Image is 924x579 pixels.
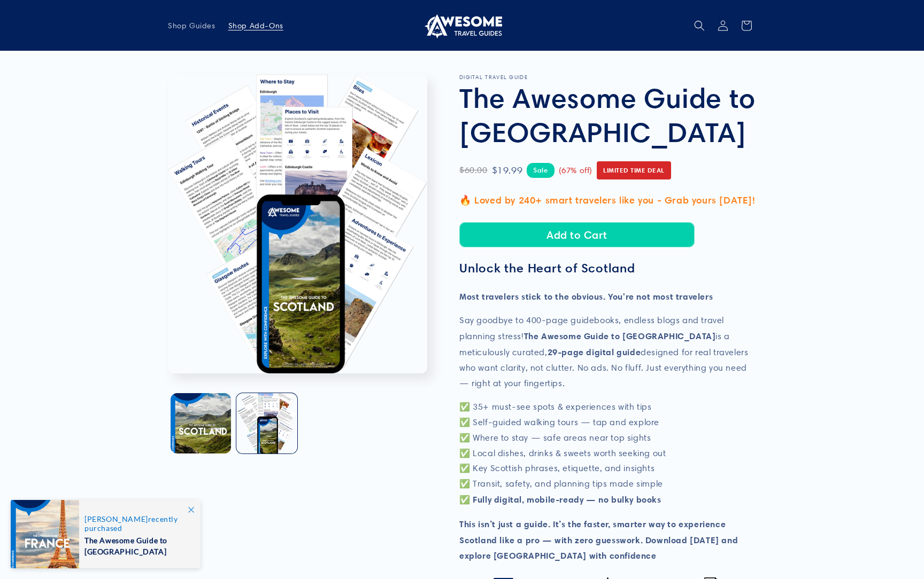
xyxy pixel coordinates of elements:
span: $60.00 [459,163,488,178]
strong: This isn’t just a guide. It’s the faster, smarter way to experience Scotland like a pro — with ze... [459,519,738,561]
h1: The Awesome Guide to [GEOGRAPHIC_DATA] [459,81,756,149]
p: Say goodbye to 400-page guidebooks, endless blogs and travel planning stress! is a meticulously c... [459,313,756,391]
strong: Most travelers stick to the obvious. You're not most travelers [459,291,713,302]
p: DIGITAL TRAVEL GUIDE [459,74,756,81]
span: Limited Time Deal [597,161,671,179]
span: (67% off) [559,163,592,178]
p: ✅ 35+ must-see spots & experiences with tips ✅ Self-guided walking tours — tap and explore ✅ Wher... [459,400,756,508]
span: Sale [527,163,554,177]
a: Awesome Travel Guides [418,9,506,42]
a: Shop Add-Ons [222,14,290,37]
button: Load image 1 in gallery view [171,393,231,453]
span: Shop Guides [168,21,215,30]
media-gallery: Gallery Viewer [168,74,433,456]
strong: The Awesome Guide to [GEOGRAPHIC_DATA] [524,331,716,341]
button: Add to Cart [459,222,695,247]
p: 🔥 Loved by 240+ smart travelers like you - Grab yours [DATE]! [459,192,756,209]
span: Shop Add-Ons [228,21,283,30]
span: $19.99 [492,162,523,179]
button: Load image 2 in gallery view [236,393,297,453]
a: Shop Guides [161,14,222,37]
span: [PERSON_NAME] [84,514,148,523]
summary: Search [688,14,711,37]
h3: Unlock the Heart of Scotland [459,261,756,276]
span: recently purchased [84,514,189,533]
strong: 29-page digital guide [548,347,641,357]
img: Awesome Travel Guides [422,13,502,38]
span: The Awesome Guide to [GEOGRAPHIC_DATA] [84,533,189,557]
strong: ✅ Fully digital, mobile-ready — no bulky books [459,494,661,505]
